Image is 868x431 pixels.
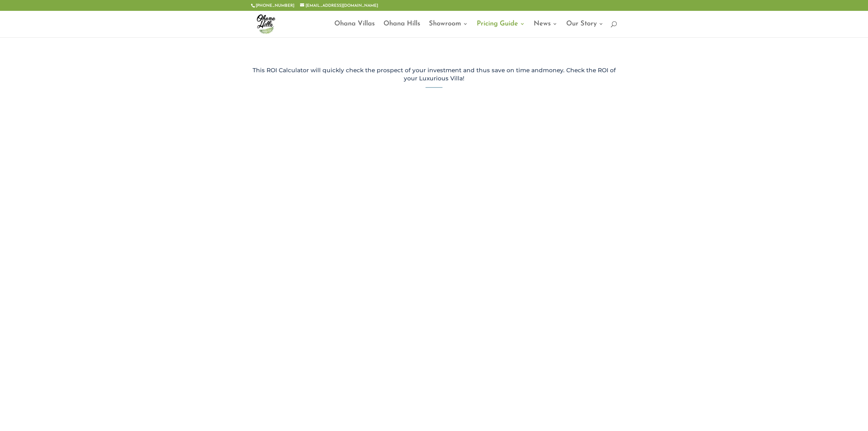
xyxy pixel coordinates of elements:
[404,67,616,82] span: . Check the ROI of your Luxurious Villa!
[253,67,543,74] span: This ROI Calculator will quickly check the prospect of your investment and thus save on time and
[566,21,604,37] a: Our Story
[477,21,525,37] a: Pricing Guide
[383,21,420,37] a: Ohana Hills
[534,21,557,37] a: News
[251,66,617,83] p: money
[300,4,378,8] a: [EMAIL_ADDRESS][DOMAIN_NAME]
[256,4,294,8] a: [PHONE_NUMBER]
[252,10,279,37] img: ohana-hills
[334,21,375,37] a: Ohana Villas
[429,21,468,37] a: Showroom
